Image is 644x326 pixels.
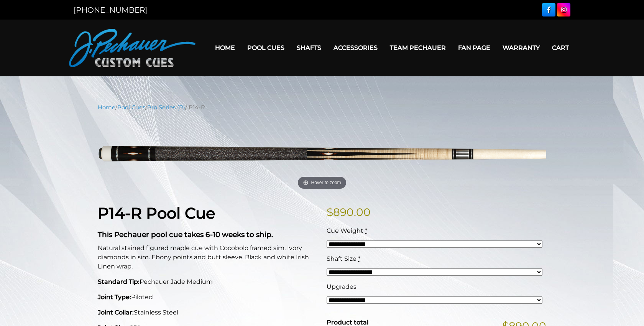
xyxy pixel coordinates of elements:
a: Pro Series (R) [147,104,185,111]
a: Home [209,38,241,58]
bdi: 890.00 [327,206,371,219]
a: Cart [546,38,575,58]
p: Stainless Steel [98,308,317,317]
strong: P14-R Pool Cue [98,204,215,222]
p: Natural stained figured maple cue with Cocobolo framed sim. Ivory diamonds in sim. Ebony points a... [98,244,317,271]
strong: Joint Type: [98,293,131,301]
a: Pool Cues [117,104,145,111]
img: P14-N.png [98,117,546,192]
a: Warranty [496,38,546,58]
a: [PHONE_NUMBER] [74,5,147,15]
a: Team Pechauer [384,38,452,58]
span: Cue Weight [327,227,363,234]
nav: Breadcrumb [98,103,546,112]
a: Shafts [291,38,327,58]
strong: Standard Tip: [98,278,140,285]
span: $ [327,206,333,219]
img: Pechauer Custom Cues [69,29,195,67]
a: Fan Page [452,38,496,58]
span: Shaft Size [327,255,356,262]
abbr: required [365,227,367,234]
a: Pool Cues [241,38,291,58]
a: Hover to zoom [98,117,546,192]
strong: Joint Collar: [98,309,134,316]
strong: This Pechauer pool cue takes 6-10 weeks to ship. [98,230,273,239]
span: Upgrades [327,283,356,290]
abbr: required [358,255,360,262]
span: Product total [327,319,368,326]
p: Piloted [98,293,317,302]
a: Home [98,104,115,111]
a: Accessories [327,38,384,58]
p: Pechauer Jade Medium [98,277,317,286]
